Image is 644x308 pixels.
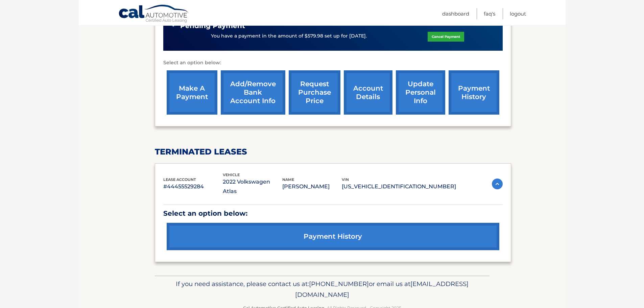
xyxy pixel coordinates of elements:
a: Logout [510,8,526,19]
span: vehicle [223,172,240,177]
p: 2022 Volkswagen Atlas [223,177,282,196]
span: [EMAIL_ADDRESS][DOMAIN_NAME] [295,280,469,299]
a: update personal info [396,70,445,115]
img: accordion-active.svg [492,179,503,189]
span: Pending Payment [180,22,245,30]
p: If you need assistance, please contact us at: or email us at [159,279,485,300]
p: [PERSON_NAME] [282,182,342,191]
span: name [282,177,294,182]
span: lease account [163,177,196,182]
a: Cancel Payment [428,32,464,42]
a: payment history [167,223,499,250]
span: [PHONE_NUMBER] [309,280,369,288]
a: Cal Automotive [118,4,189,24]
a: FAQ's [484,8,495,19]
p: [US_VEHICLE_IDENTIFICATION_NUMBER] [342,182,456,191]
a: Dashboard [442,8,469,19]
a: request purchase price [289,70,340,115]
span: vin [342,177,349,182]
p: Select an option below: [163,208,503,219]
a: Add/Remove bank account info [221,70,285,115]
p: #44455529284 [163,182,223,191]
a: payment history [449,70,499,115]
p: Select an option below: [163,59,503,67]
h2: terminated leases [155,147,511,157]
p: You have a payment in the amount of $579.98 set up for [DATE]. [211,32,367,40]
a: make a payment [167,70,217,115]
a: account details [344,70,392,115]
